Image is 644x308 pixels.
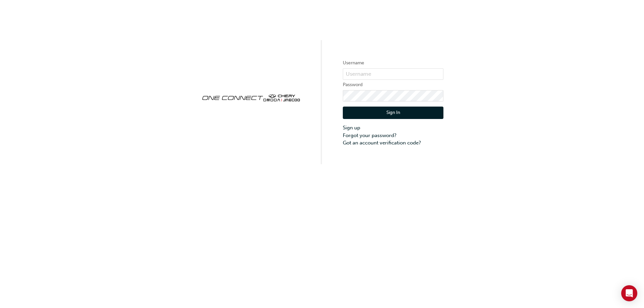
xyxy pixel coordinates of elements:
img: oneconnect [201,88,301,106]
input: Username [343,68,443,80]
a: Got an account verification code? [343,139,443,147]
label: Password [343,81,443,89]
a: Sign up [343,124,443,132]
a: Forgot your password? [343,132,443,139]
label: Username [343,59,443,67]
div: Open Intercom Messenger [621,285,637,301]
button: Sign In [343,107,443,119]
